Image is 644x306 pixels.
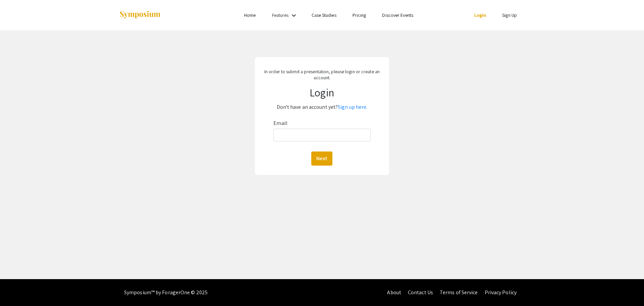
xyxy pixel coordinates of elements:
[485,289,517,296] a: Privacy Policy
[387,289,401,296] a: About
[440,289,478,296] a: Terms of Service
[261,69,383,81] p: In order to submit a presentation, please login or create an account.
[290,11,298,19] mat-icon: Expand Features list
[502,12,517,18] a: Sign Up
[312,12,336,18] a: Case Studies
[273,118,288,129] label: Email:
[119,10,161,19] img: Symposium by ForagerOne
[408,289,433,296] a: Contact Us
[5,276,29,301] iframe: Chat
[382,12,413,18] a: Discover Events
[338,103,367,111] a: Sign up here.
[261,86,383,99] h1: Login
[124,279,208,306] div: Symposium™ by ForagerOne © 2025
[272,12,289,18] a: Features
[311,151,332,166] button: Next
[244,12,256,18] a: Home
[353,12,366,18] a: Pricing
[261,102,383,113] p: Don't have an account yet?
[474,12,486,18] a: Login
